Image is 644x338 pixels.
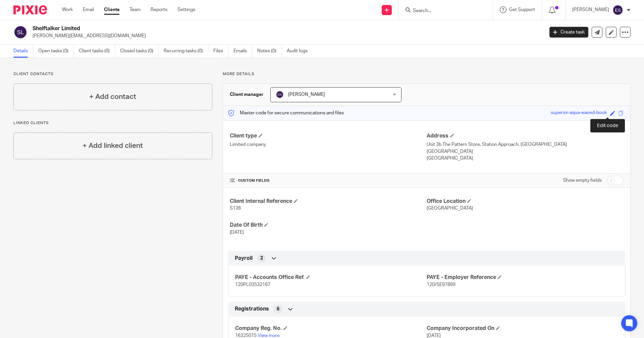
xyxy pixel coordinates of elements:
[427,206,473,211] span: [GEOGRAPHIC_DATA]
[213,45,228,58] a: Files
[83,140,143,151] h4: + Add linked client
[13,71,212,77] p: Client contacts
[235,274,427,281] h4: PAYE - Accounts Office Ref.
[235,282,270,287] span: 120PL03532167
[235,255,253,262] span: Payroll
[13,5,47,14] img: Pixie
[563,177,602,184] label: Show empty fields
[427,274,618,281] h4: PAYE - Employer Reference
[258,333,280,338] a: View more
[427,148,624,155] p: [GEOGRAPHIC_DATA]
[257,45,282,58] a: Notes (0)
[427,333,441,338] span: [DATE]
[33,25,438,32] h2: Shelftalker Limited
[230,178,427,183] h4: CUSTOM FIELDS
[427,155,624,162] p: [GEOGRAPHIC_DATA]
[230,91,264,98] h3: Client manager
[427,132,624,139] h4: Address
[288,92,325,97] span: [PERSON_NAME]
[129,6,141,13] a: Team
[230,198,427,205] h4: Client Internal Reference
[572,6,609,13] p: [PERSON_NAME]
[83,6,94,13] a: Email
[276,91,284,99] img: svg%3E
[233,45,252,58] a: Emails
[427,198,624,205] h4: Office Location
[235,325,427,332] h4: Company Reg. No.
[230,230,244,235] span: [DATE]
[260,255,263,262] span: 2
[120,45,159,58] a: Closed tasks (0)
[79,45,115,58] a: Client tasks (0)
[230,132,427,139] h4: Client type
[62,6,73,13] a: Work
[412,8,473,14] input: Search
[235,333,257,338] span: 16325015
[235,305,269,313] span: Registrations
[549,27,588,38] a: Create task
[13,45,33,58] a: Details
[228,110,344,116] p: Master code for secure communications and files
[427,325,618,332] h4: Company Incorporated On
[104,6,119,13] a: Clients
[33,33,539,39] p: [PERSON_NAME][EMAIL_ADDRESS][DOMAIN_NAME]
[230,222,427,229] h4: Date Of Birth
[223,71,631,77] p: More details
[177,6,195,13] a: Settings
[38,45,74,58] a: Open tasks (0)
[89,92,136,102] h4: + Add contact
[612,5,623,15] img: svg%3E
[551,109,607,117] div: superior-aqua-waved-book
[13,120,212,126] p: Linked clients
[509,7,535,12] span: Get Support
[164,45,208,58] a: Recurring tasks (0)
[427,282,455,287] span: 120/SE97899
[287,45,313,58] a: Audit logs
[13,25,28,39] img: svg%3E
[151,6,167,13] a: Reports
[230,206,241,211] span: S136
[427,141,624,148] p: Unit 3b The Pattern Store, Station Approach, [GEOGRAPHIC_DATA]
[230,141,427,148] p: Limited company
[277,306,279,313] span: 6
